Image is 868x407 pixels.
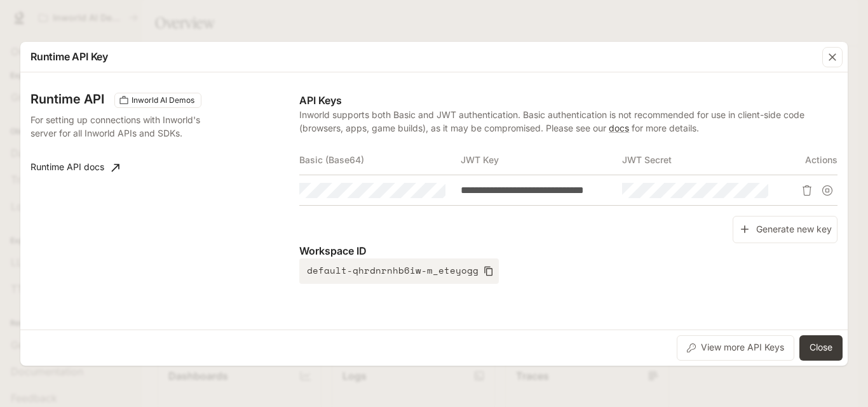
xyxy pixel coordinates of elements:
p: API Keys [299,93,837,108]
button: Suspend API key [817,180,837,201]
p: For setting up connections with Inworld's server for all Inworld APIs and SDKs. [31,113,224,140]
button: View more API Keys [677,335,794,361]
button: Close [799,335,843,361]
button: Generate new key [733,216,837,243]
th: Actions [783,145,837,175]
h3: Runtime API [31,93,104,105]
p: Workspace ID [299,243,837,258]
a: docs [609,123,629,133]
div: These keys will apply to your current workspace only [114,93,201,108]
p: Inworld supports both Basic and JWT authentication. Basic authentication is not recommended for u... [299,108,837,135]
button: Delete API key [797,180,817,201]
a: Runtime API docs [25,155,125,180]
th: JWT Key [461,145,622,175]
p: Runtime API Key [31,49,108,64]
th: Basic (Base64) [299,145,461,175]
span: Inworld AI Demos [126,95,200,106]
button: default-qhrdnrnhb6iw-m_eteyogg [299,258,499,284]
th: JWT Secret [622,145,783,175]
